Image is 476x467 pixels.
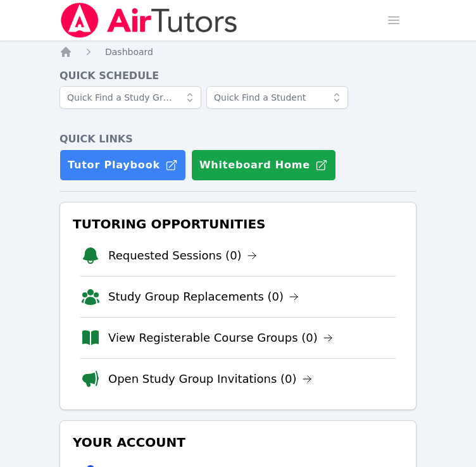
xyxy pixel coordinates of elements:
[108,288,299,306] a: Study Group Replacements (0)
[59,46,416,58] nav: Breadcrumb
[59,132,416,147] h4: Quick Links
[59,3,239,38] img: Air Tutors
[108,247,257,265] a: Requested Sessions (0)
[108,370,312,388] a: Open Study Group Invitations (0)
[70,431,406,454] h3: Your Account
[105,47,153,57] span: Dashboard
[59,86,201,109] input: Quick Find a Study Group
[206,86,348,109] input: Quick Find a Student
[59,149,186,181] a: Tutor Playbook
[59,68,416,84] h4: Quick Schedule
[108,329,333,347] a: View Registerable Course Groups (0)
[70,213,406,235] h3: Tutoring Opportunities
[191,149,336,181] button: Whiteboard Home
[105,46,153,58] a: Dashboard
